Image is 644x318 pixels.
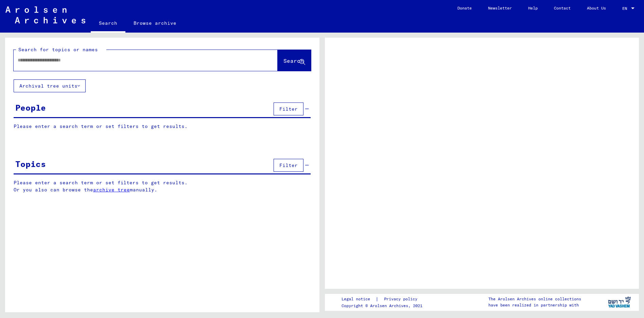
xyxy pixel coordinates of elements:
[14,179,311,193] p: Please enter a search term or set filters to get results. Or you also can browse the manually.
[283,57,304,64] span: Search
[274,159,303,172] button: Filter
[342,296,425,303] div: |
[18,46,98,53] mat-label: Search for topics or names
[342,296,376,303] a: Legal notice
[279,162,298,168] span: Filter
[91,15,125,33] a: Search
[279,106,298,112] span: Filter
[379,296,425,303] a: Privacy policy
[14,79,86,92] button: Archival tree units
[622,6,630,11] span: EN
[488,302,581,308] p: have been realized in partnership with
[5,6,85,23] img: Arolsen_neg.svg
[14,123,311,130] p: Please enter a search term or set filters to get results.
[607,294,632,311] img: yv_logo.png
[274,102,303,115] button: Filter
[125,15,185,31] a: Browse archive
[278,50,311,71] button: Search
[342,303,425,309] p: Copyright © Arolsen Archives, 2021
[15,101,46,114] div: People
[488,296,581,302] p: The Arolsen Archives online collections
[93,187,130,193] a: archive tree
[15,158,46,170] div: Topics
